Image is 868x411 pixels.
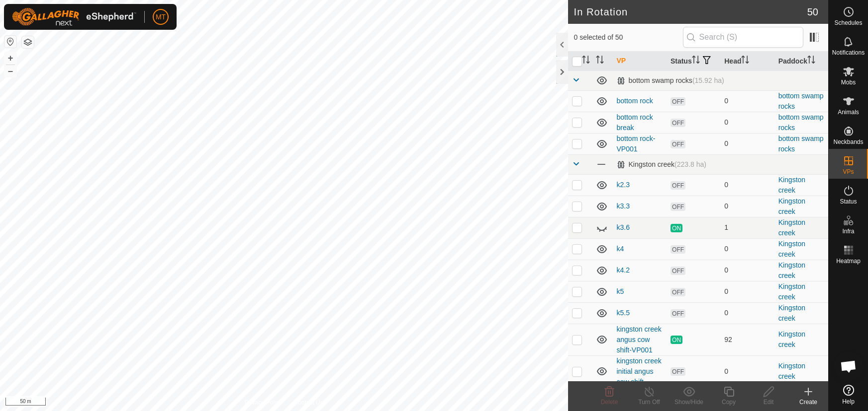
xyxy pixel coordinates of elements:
div: Copy [709,398,749,407]
span: Delete [601,399,618,406]
p-sorticon: Activate to sort [692,57,700,65]
input: Search (S) [683,27,803,48]
div: Kingston creek [617,160,706,169]
a: k5 [617,287,624,295]
span: OFF [671,367,685,376]
a: Kingston creek [778,261,805,279]
td: 92 [720,324,774,355]
a: Privacy Policy [245,398,282,407]
p-sorticon: Activate to sort [807,57,815,65]
div: Open chat [834,351,864,381]
span: OFF [671,97,685,106]
th: Head [720,52,774,71]
span: ON [671,336,682,344]
span: VPs [843,169,854,175]
a: k4.2 [617,266,630,274]
td: 0 [720,133,774,154]
div: Turn Off [629,398,669,407]
a: Contact Us [293,398,323,407]
span: OFF [671,181,685,190]
td: 0 [720,238,774,260]
span: Notifications [832,50,865,56]
a: Kingston creek [778,218,805,237]
td: 0 [720,174,774,196]
a: Kingston creek [778,240,805,258]
p-sorticon: Activate to sort [596,57,604,65]
span: OFF [671,140,685,148]
a: kingston creek initial angus cow shift [617,357,662,386]
a: bottom swamp rocks [778,135,824,153]
a: Kingston creek [778,330,805,348]
span: Schedules [834,20,862,26]
span: OFF [671,119,685,127]
span: 50 [807,4,818,19]
span: Mobs [841,79,856,85]
button: Reset Map [4,36,16,48]
a: Kingston creek [778,362,805,380]
th: VP [613,52,667,71]
a: Kingston creek [778,282,805,301]
div: Show/Hide [669,398,709,407]
button: – [4,65,16,77]
span: (15.92 ha) [692,76,724,84]
span: OFF [671,245,685,254]
a: bottom rock break [617,113,653,132]
a: k3.6 [617,223,630,231]
span: Heatmap [836,258,861,264]
a: Kingston creek [778,176,805,194]
span: 0 selected of 50 [574,32,683,43]
a: k4 [617,245,624,253]
h2: In Rotation [574,6,807,18]
td: 1 [720,217,774,238]
p-sorticon: Activate to sort [741,57,749,65]
span: Help [842,399,855,405]
span: (223.8 ha) [675,160,706,168]
td: 0 [720,302,774,324]
span: OFF [671,203,685,211]
a: bottom rock [617,97,653,105]
img: Gallagher Logo [12,8,136,26]
td: 0 [720,196,774,217]
span: OFF [671,288,685,296]
td: 0 [720,281,774,302]
div: bottom swamp rocks [617,76,724,85]
td: 0 [720,112,774,133]
span: Status [840,199,857,205]
a: kingston creek angus cow shift-VP001 [617,325,662,354]
p-sorticon: Activate to sort [582,57,590,65]
a: bottom swamp rocks [778,92,824,110]
td: 0 [720,90,774,112]
span: Neckbands [833,139,863,145]
div: Edit [749,398,788,407]
span: OFF [671,267,685,275]
a: bottom swamp rocks [778,113,824,132]
td: 0 [720,355,774,387]
a: k5.5 [617,309,630,317]
div: Create [788,398,828,407]
button: Map Layers [22,36,34,48]
th: Paddock [774,52,828,71]
span: OFF [671,309,685,318]
span: ON [671,224,682,232]
span: Animals [838,109,859,115]
a: Kingston creek [778,197,805,215]
span: Infra [842,228,854,234]
a: k2.3 [617,181,630,189]
td: 0 [720,260,774,281]
a: Help [829,381,868,409]
a: k3.3 [617,202,630,210]
span: MT [156,12,166,22]
button: + [4,52,16,64]
th: Status [667,52,720,71]
a: Kingston creek [778,304,805,322]
a: bottom rock-VP001 [617,135,656,153]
